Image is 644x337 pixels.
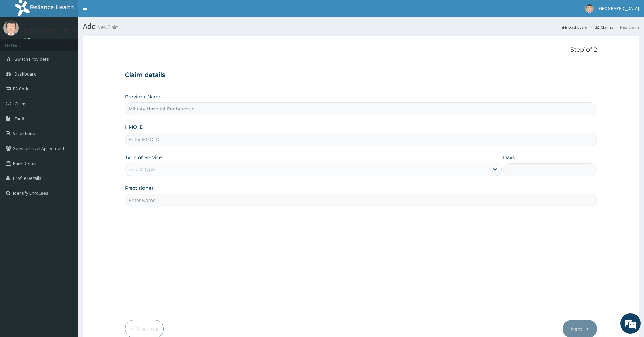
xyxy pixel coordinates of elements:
[562,24,587,30] a: Dashboard
[614,24,639,30] li: New Claim
[125,185,154,191] label: Practitioner
[598,5,639,12] span: [GEOGRAPHIC_DATA]
[15,101,28,107] span: Claims
[24,27,80,34] p: [GEOGRAPHIC_DATA]
[125,93,162,100] label: Provider Name
[125,154,162,161] label: Type of Service
[15,115,27,122] span: Tariffs
[585,4,594,13] img: User Image
[595,24,613,30] a: Claims
[125,133,597,146] input: Enter HMO ID
[15,71,37,77] span: Dashboard
[125,46,597,54] p: Step 1 of 2
[125,194,597,207] input: Enter Name
[96,25,119,30] small: New Claim
[24,37,40,42] a: Online
[125,124,144,130] label: HMO ID
[129,166,155,173] div: Select type
[503,154,515,161] label: Days
[15,56,49,62] span: Switch Providers
[83,22,639,31] h1: Add
[125,71,597,79] h3: Claim details
[3,20,19,36] img: User Image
